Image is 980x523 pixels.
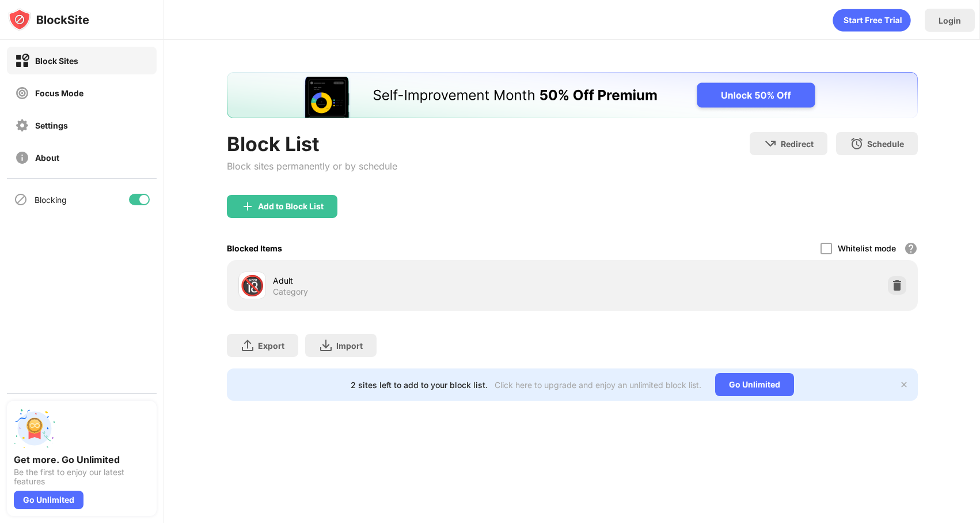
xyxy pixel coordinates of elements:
[14,408,55,449] img: push-unlimited.svg
[273,287,308,297] div: Category
[15,86,29,100] img: focus-off.svg
[35,121,68,130] div: Settings
[15,118,29,133] img: settings-off.svg
[227,132,397,156] div: Block List
[15,150,29,165] img: about-off.svg
[35,88,83,98] div: Focus Mode
[227,160,397,172] div: Block sites permanently or by schedule
[15,54,29,68] img: block-on.svg
[227,243,282,253] div: Blocked Items
[833,9,911,32] div: animation
[8,8,89,31] img: logo-blocksite.svg
[14,193,28,206] img: blocking-icon.svg
[35,195,67,205] div: Blocking
[227,72,918,118] iframe: Banner
[351,380,488,390] div: 2 sites left to add to your block list.
[240,274,264,298] div: 🔞
[838,243,896,253] div: Whitelist mode
[35,56,78,66] div: Block Sites
[899,380,909,389] img: x-button.svg
[35,153,59,163] div: About
[495,380,701,390] div: Click here to upgrade and enjoy an unlimited block list.
[258,202,324,211] div: Add to Block List
[336,341,363,351] div: Import
[743,12,968,170] iframe: Sign in with Google Dialog
[258,341,284,351] div: Export
[715,373,794,396] div: Go Unlimited
[14,468,150,486] div: Be the first to enjoy our latest features
[14,454,150,465] div: Get more. Go Unlimited
[273,274,572,287] div: Adult
[14,491,83,509] div: Go Unlimited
